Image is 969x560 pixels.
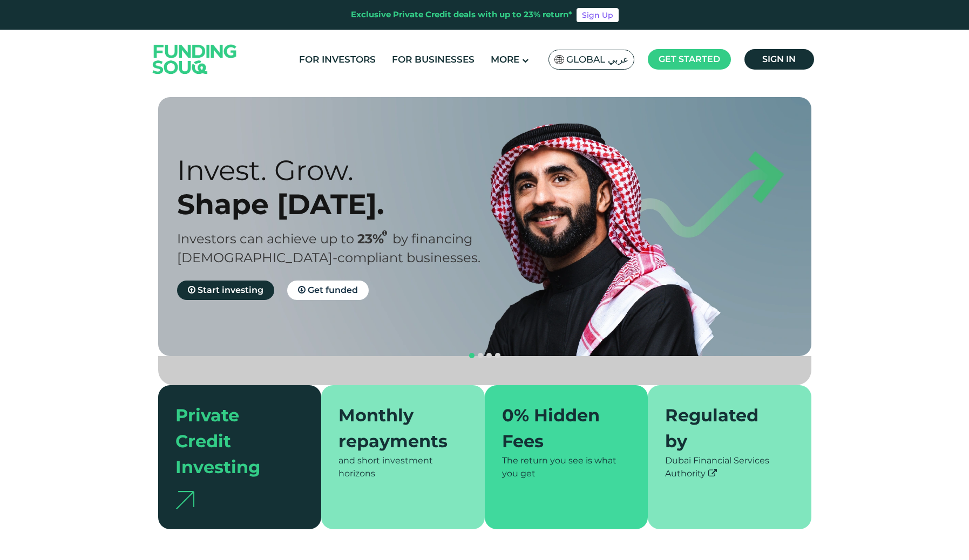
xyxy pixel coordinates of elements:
[357,231,392,247] span: 23%
[493,351,502,360] button: navigation
[308,285,358,295] span: Get funded
[177,281,274,300] a: Start investing
[502,402,618,454] div: 0% Hidden Fees
[389,51,477,69] a: For Businesses
[659,54,720,64] span: Get started
[175,402,292,480] div: Private Credit Investing
[287,281,369,300] a: Get funded
[554,55,564,64] img: SA Flag
[177,231,354,247] span: Investors can achieve up to
[338,454,467,480] div: and short investment horizons
[175,491,194,509] img: arrow
[338,402,455,454] div: Monthly repayments
[296,51,378,69] a: For Investors
[577,8,619,22] a: Sign Up
[177,187,504,221] div: Shape [DATE].
[198,285,263,295] span: Start investing
[502,454,631,480] div: The return you see is what you get
[142,32,248,86] img: Logo
[485,351,493,360] button: navigation
[476,351,485,360] button: navigation
[177,153,504,187] div: Invest. Grow.
[744,49,814,70] a: Sign in
[467,351,476,360] button: navigation
[566,53,628,66] span: Global عربي
[382,230,387,236] i: 23% IRR (expected) ~ 15% Net yield (expected)
[665,454,794,480] div: Dubai Financial Services Authority
[351,9,572,21] div: Exclusive Private Credit deals with up to 23% return*
[491,54,519,65] span: More
[762,54,796,64] span: Sign in
[665,402,781,454] div: Regulated by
